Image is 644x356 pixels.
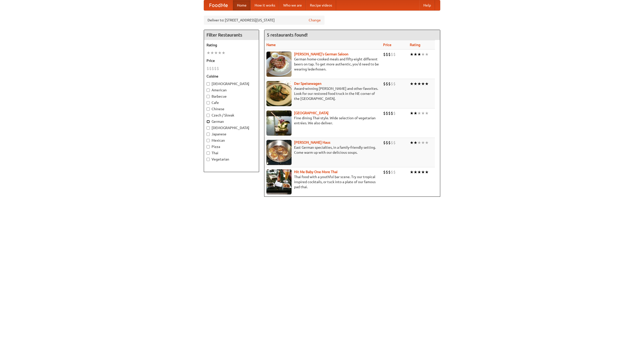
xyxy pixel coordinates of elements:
li: ★ [410,140,414,145]
li: ★ [425,110,429,116]
li: $ [388,169,391,175]
div: Deliver to: [STREET_ADDRESS][US_STATE] [204,16,325,25]
li: $ [212,66,214,71]
li: ★ [410,81,414,87]
li: ★ [425,169,429,175]
label: American [207,88,256,93]
ng-pluralize: 5 restaurants found! [267,32,308,37]
p: German home-cooked meals and fifty-eight different beers on tap. To get more authentic, you'd nee... [266,57,379,72]
p: Award-winning [PERSON_NAME] and other favorites. Look for our restored food truck in the NE corne... [266,86,379,101]
a: Rating [410,43,420,47]
li: ★ [421,140,425,145]
label: [DEMOGRAPHIC_DATA] [207,125,256,130]
li: $ [391,169,393,175]
h5: Rating [207,43,256,48]
li: ★ [214,50,218,56]
li: $ [388,110,391,116]
label: Vegetarian [207,157,256,162]
li: ★ [417,110,421,116]
label: Chinese [207,106,256,111]
li: ★ [222,50,225,56]
li: ★ [207,50,210,56]
input: Pizza [207,145,210,148]
li: ★ [410,52,414,57]
li: $ [386,169,388,175]
a: Der Speisewagen [294,82,321,86]
li: ★ [421,110,425,116]
li: ★ [414,81,417,87]
label: Thai [207,150,256,155]
input: American [207,89,210,92]
label: Cafe [207,100,256,105]
a: [PERSON_NAME] Haus [294,140,330,144]
li: ★ [417,169,421,175]
li: ★ [218,50,222,56]
a: FoodMe [204,0,233,10]
li: $ [209,66,212,71]
a: [PERSON_NAME]'s German Saloon [294,52,348,56]
li: ★ [414,110,417,116]
li: $ [388,140,391,145]
input: Cafe [207,101,210,104]
li: $ [214,66,217,71]
input: Chinese [207,107,210,111]
li: $ [383,81,386,87]
label: Mexican [207,138,256,143]
img: esthers.jpg [266,52,292,77]
a: Recipe videos [306,0,336,10]
input: Vegetarian [207,158,210,161]
li: ★ [425,52,429,57]
li: $ [386,110,388,116]
li: $ [388,52,391,57]
li: ★ [410,169,414,175]
input: German [207,120,210,123]
label: [DEMOGRAPHIC_DATA] [207,81,256,86]
img: satay.jpg [266,110,292,136]
li: ★ [410,110,414,116]
li: ★ [417,140,421,145]
label: Pizza [207,144,256,149]
li: $ [388,81,391,87]
h5: Cuisine [207,74,256,79]
li: ★ [210,50,214,56]
li: $ [393,169,396,175]
input: Mexican [207,139,210,142]
li: $ [393,52,396,57]
input: Czech / Slovak [207,114,210,117]
input: Thai [207,151,210,155]
a: Help [419,0,435,10]
a: Name [266,43,276,47]
li: ★ [417,81,421,87]
a: Hit Me Baby One More Thai [294,170,338,174]
label: Japanese [207,132,256,137]
li: $ [383,52,386,57]
input: Barbecue [207,95,210,98]
li: $ [386,140,388,145]
p: East German specialties, in a family-friendly setting. Come warm up with our delicious soups. [266,145,379,155]
li: $ [393,110,396,116]
label: German [207,119,256,124]
a: Home [233,0,251,10]
li: $ [391,52,393,57]
li: ★ [421,169,425,175]
li: $ [383,110,386,116]
li: ★ [414,52,417,57]
li: ★ [414,140,417,145]
label: Czech / Slovak [207,113,256,118]
a: Change [309,18,321,23]
p: Fine dining Thai-style. Wide selection of vegetarian entrées. We also deliver. [266,115,379,126]
a: [GEOGRAPHIC_DATA] [294,111,329,115]
li: $ [217,66,219,71]
input: [DEMOGRAPHIC_DATA] [207,126,210,130]
h5: Price [207,58,256,63]
li: $ [393,81,396,87]
li: $ [391,140,393,145]
label: Barbecue [207,94,256,99]
img: kohlhaus.jpg [266,140,292,165]
li: $ [383,169,386,175]
img: babythai.jpg [266,169,292,194]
